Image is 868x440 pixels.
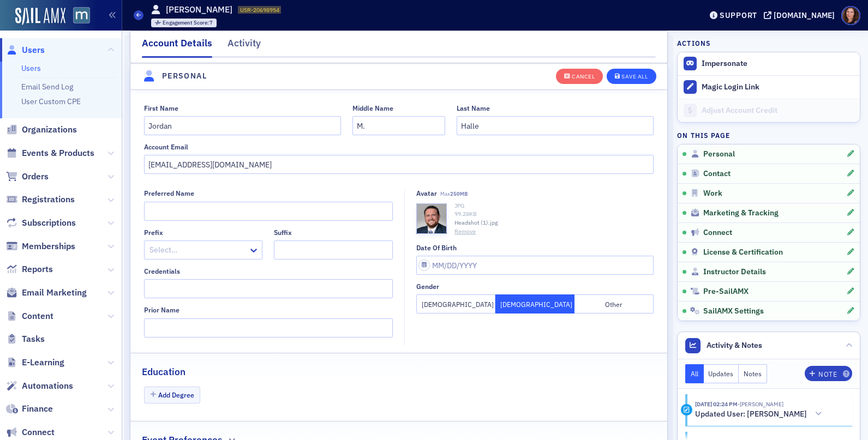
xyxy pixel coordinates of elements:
[144,189,194,197] div: Preferred Name
[15,8,65,25] img: SailAMX
[556,68,603,83] button: Cancel
[22,194,75,206] span: Registrations
[702,59,747,69] button: Impersonate
[6,240,75,252] a: Memberships
[274,228,292,237] div: Suffix
[454,219,498,227] span: Headshot (1).jpg
[805,366,852,381] button: Note
[144,104,178,112] div: First Name
[21,63,41,73] a: Users
[702,106,854,116] div: Adjust Account Credit
[677,130,860,140] h4: On this page
[22,333,45,345] span: Tasks
[720,10,757,20] div: Support
[142,365,185,379] h2: Education
[6,310,53,322] a: Content
[22,403,53,415] span: Finance
[22,147,94,159] span: Events & Products
[151,19,217,27] div: Engagement Score: 7
[22,287,87,299] span: Email Marketing
[6,194,75,206] a: Registrations
[685,364,704,383] button: All
[73,7,90,24] img: SailAMX
[142,36,212,58] div: Account Details
[703,267,766,277] span: Instructor Details
[144,267,180,275] div: Credentials
[416,244,457,252] div: Date of Birth
[703,189,722,198] span: Work
[454,227,476,236] button: Remove
[702,82,854,92] div: Magic Login Link
[703,287,749,297] span: Pre-SailAMX
[6,171,49,183] a: Orders
[163,20,213,26] div: 7
[621,74,648,80] div: Save All
[21,97,81,106] a: User Custom CPE
[22,124,77,136] span: Organizations
[144,143,188,151] div: Account Email
[162,70,207,82] h4: Personal
[6,426,55,438] a: Connect
[707,340,762,351] span: Activity & Notes
[454,202,654,210] div: JPG
[6,44,45,56] a: Users
[695,400,738,408] time: 9/19/2025 02:24 PM
[495,294,574,314] button: [DEMOGRAPHIC_DATA]
[166,4,232,16] h1: [PERSON_NAME]
[22,310,53,322] span: Content
[6,380,73,392] a: Automations
[352,104,393,112] div: Middle Name
[574,294,654,314] button: Other
[739,364,767,383] button: Notes
[607,68,656,83] button: Save All
[440,190,468,197] span: Max
[695,408,826,420] button: Updated User: [PERSON_NAME]
[678,99,860,122] a: Adjust Account Credit
[774,10,835,20] div: [DOMAIN_NAME]
[738,400,783,408] span: Natalie Antonakas
[454,210,654,219] div: 99.28 KB
[704,364,739,383] button: Updates
[764,11,839,19] button: [DOMAIN_NAME]
[6,124,77,136] a: Organizations
[22,44,45,56] span: Users
[703,149,735,159] span: Personal
[572,74,595,80] div: Cancel
[6,263,53,275] a: Reports
[228,36,261,56] div: Activity
[703,306,764,316] span: SailAMX Settings
[677,38,711,48] h4: Actions
[22,426,55,438] span: Connect
[6,357,64,369] a: E-Learning
[6,287,87,299] a: Email Marketing
[818,371,837,377] div: Note
[6,333,45,345] a: Tasks
[22,263,53,275] span: Reports
[65,7,90,26] a: View Homepage
[144,387,201,403] button: Add Degree
[450,190,468,197] span: 250MB
[416,256,654,275] input: MM/DD/YYYY
[703,228,732,238] span: Connect
[416,189,437,197] div: Avatar
[22,171,49,183] span: Orders
[163,19,210,26] span: Engagement Score :
[144,228,163,237] div: Prefix
[416,294,495,314] button: [DEMOGRAPHIC_DATA]
[6,403,53,415] a: Finance
[22,217,76,229] span: Subscriptions
[703,248,783,257] span: License & Certification
[841,6,860,25] span: Profile
[681,404,692,415] div: Activity
[6,147,94,159] a: Events & Products
[416,282,439,291] div: Gender
[22,380,73,392] span: Automations
[144,306,179,314] div: Prior Name
[6,217,76,229] a: Subscriptions
[240,6,279,14] span: USR-20698954
[21,82,73,92] a: Email Send Log
[22,357,64,369] span: E-Learning
[695,409,807,419] h5: Updated User: [PERSON_NAME]
[703,208,779,218] span: Marketing & Tracking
